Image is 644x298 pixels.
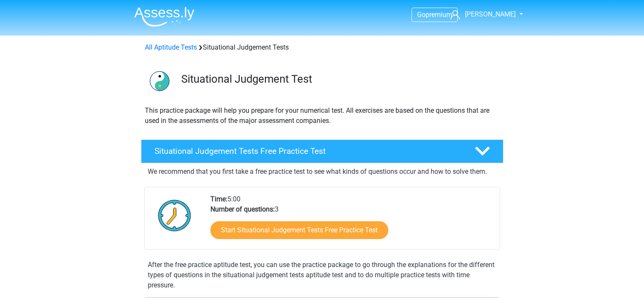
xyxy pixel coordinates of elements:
[141,63,177,99] img: situational judgement tests
[210,195,227,203] b: Time:
[426,11,452,19] span: premium
[134,7,194,27] img: Assessly
[412,9,457,20] a: Gopremium
[447,9,517,19] a: [PERSON_NAME]
[210,221,388,239] a: Start Situational Judgement Tests Free Practice Test
[155,146,461,156] h4: Situational Judgement Tests Free Practice Test
[210,205,275,213] b: Number of questions:
[145,43,197,51] a: All Aptitude Tests
[465,10,516,18] span: [PERSON_NAME]
[417,11,426,19] span: Go
[153,194,196,237] img: Clock
[138,139,507,163] a: Situational Judgement Tests Free Practice Test
[144,260,500,290] div: After the free practice aptitude test, you can use the practice package to go through the explana...
[148,167,497,177] p: We recommend that you first take a free practice test to see what kinds of questions occur and ho...
[141,42,503,53] div: Situational Judgement Tests
[181,72,497,86] h3: Situational Judgement Test
[204,194,499,249] div: 5:00 3
[145,106,500,126] p: This practice package will help you prepare for your numerical test. All exercises are based on t...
